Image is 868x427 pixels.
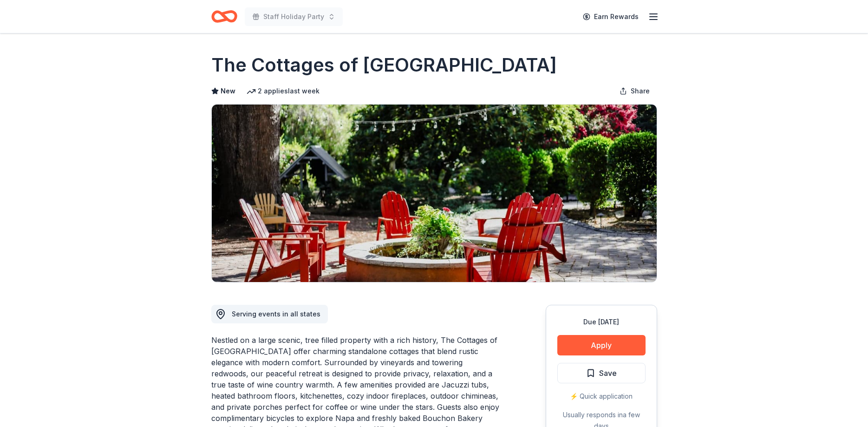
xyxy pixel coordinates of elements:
h1: The Cottages of [GEOGRAPHIC_DATA] [211,52,557,78]
button: Apply [557,335,646,355]
div: ⚡️ Quick application [557,391,646,402]
img: Image for The Cottages of Napa Valley [212,105,657,282]
span: New [221,85,235,97]
button: Share [612,82,657,100]
span: Share [631,85,650,97]
button: Save [557,363,646,383]
button: Staff Holiday Party [245,7,343,26]
a: Earn Rewards [577,8,644,25]
a: Home [211,6,237,27]
span: Save [599,367,617,379]
div: Due [DATE] [557,316,646,328]
span: Serving events in all states [232,310,320,318]
div: 2 applies last week [247,85,320,97]
span: Staff Holiday Party [263,11,324,22]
